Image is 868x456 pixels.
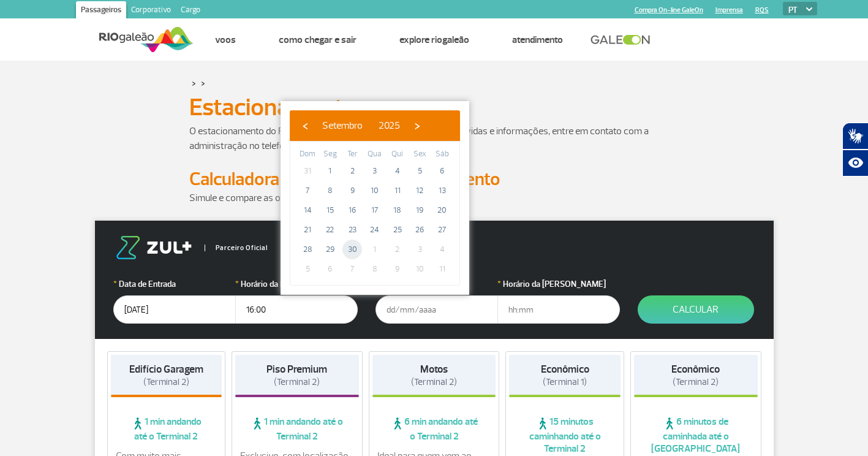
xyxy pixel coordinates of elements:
[205,245,268,251] span: Parceiro Oficial
[365,240,385,259] span: 1
[673,376,719,388] span: (Terminal 2)
[431,148,453,161] th: weekday
[143,376,189,388] span: (Terminal 2)
[274,376,320,388] span: (Terminal 2)
[432,181,452,200] span: 13
[541,363,589,376] strong: Econômico
[235,416,359,443] span: 1 min andando até o Terminal 2
[342,200,362,220] span: 16
[201,76,205,90] a: >
[296,118,426,130] bs-datepicker-navigation-view: ​ ​ ​
[432,259,452,279] span: 11
[365,220,385,240] span: 24
[235,295,358,324] input: hh:mm
[388,220,407,240] span: 25
[266,363,327,376] strong: Piso Premium
[512,34,563,46] a: Atendimento
[342,220,362,240] span: 23
[192,76,196,90] a: >
[298,161,317,181] span: 31
[410,220,429,240] span: 26
[235,278,358,291] label: Horário da Entrada
[320,161,340,181] span: 1
[409,148,431,161] th: weekday
[189,191,679,205] p: Simule e compare as opções.
[388,200,407,220] span: 18
[320,181,340,200] span: 8
[411,376,457,388] span: (Terminal 2)
[376,295,498,324] input: dd/mm/aaaa
[365,259,385,279] span: 8
[298,220,317,240] span: 21
[281,101,469,295] bs-datepicker-container: calendar
[432,240,452,259] span: 4
[388,161,407,181] span: 4
[342,181,362,200] span: 9
[296,116,314,135] button: ‹
[320,220,340,240] span: 22
[126,1,176,21] a: Corporativo
[176,1,205,21] a: Cargo
[635,6,703,14] a: Compra On-line GaleOn
[298,259,317,279] span: 5
[296,148,319,161] th: weekday
[410,200,429,220] span: 19
[497,278,620,291] label: Horário da [PERSON_NAME]
[842,123,868,150] button: Abrir tradutor de língua de sinais.
[341,148,364,161] th: weekday
[189,168,679,191] h2: Calculadora de Tarifa do Estacionamento
[320,259,340,279] span: 6
[113,295,236,324] input: dd/mm/aaaa
[408,116,426,135] button: ›
[189,124,679,153] p: O estacionamento do RIOgaleão é administrado pela Estapar. Para dúvidas e informações, entre em c...
[365,161,385,181] span: 3
[410,259,429,279] span: 10
[113,236,194,259] img: logo-zul.png
[189,97,679,118] h1: Estacionamento
[342,240,362,259] span: 30
[543,376,587,388] span: (Terminal 1)
[671,363,720,376] strong: Econômico
[364,148,387,161] th: weekday
[410,161,429,181] span: 5
[76,1,126,21] a: Passageiros
[634,416,758,455] span: 6 minutos de caminhada até o [GEOGRAPHIC_DATA]
[399,34,469,46] a: Explore RIOgaleão
[755,6,769,14] a: RQS
[379,120,400,132] span: 2025
[497,295,620,324] input: hh:mm
[365,181,385,200] span: 10
[111,416,222,443] span: 1 min andando até o Terminal 2
[432,200,452,220] span: 20
[842,123,868,177] div: Plugin de acessibilidade da Hand Talk.
[298,240,317,259] span: 28
[279,34,357,46] a: Como chegar e sair
[371,116,408,135] button: 2025
[715,6,743,14] a: Imprensa
[410,181,429,200] span: 12
[298,181,317,200] span: 7
[410,240,429,259] span: 3
[320,200,340,220] span: 15
[388,240,407,259] span: 2
[365,200,385,220] span: 17
[420,363,448,376] strong: Motos
[432,161,452,181] span: 6
[342,259,362,279] span: 7
[638,295,754,324] button: Calcular
[372,416,496,443] span: 6 min andando até o Terminal 2
[215,34,236,46] a: Voos
[388,181,407,200] span: 11
[842,150,868,177] button: Abrir recursos assistivos.
[509,416,621,455] span: 15 minutos caminhando até o Terminal 2
[298,200,317,220] span: 14
[314,116,371,135] button: Setembro
[342,161,362,181] span: 2
[432,220,452,240] span: 27
[388,259,407,279] span: 9
[386,148,409,161] th: weekday
[322,120,363,132] span: Setembro
[319,148,342,161] th: weekday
